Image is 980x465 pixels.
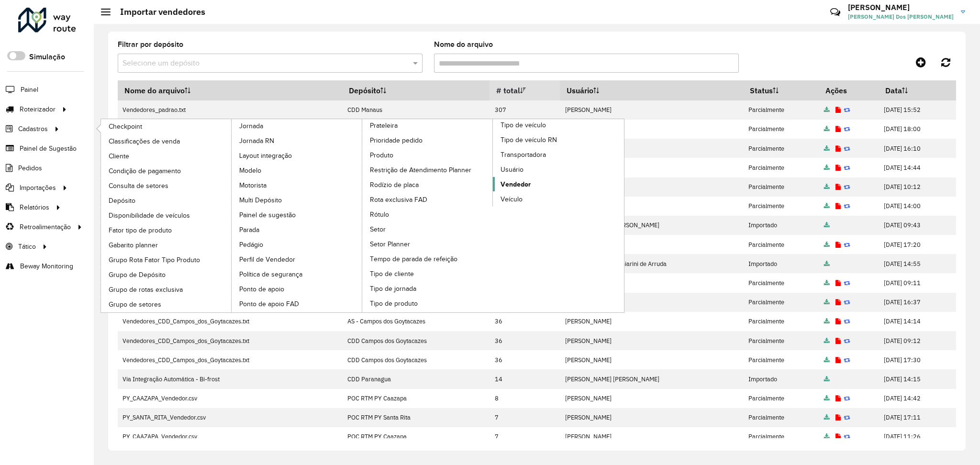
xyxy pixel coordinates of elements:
a: Arquivo completo [824,144,830,153]
td: [DATE] 09:11 [879,273,956,292]
a: Reimportar [844,164,850,172]
a: Checkpoint [101,119,232,133]
a: Reimportar [844,106,850,114]
a: Reimportar [844,144,850,153]
td: Importado [743,369,819,388]
a: Rodízio de placa [362,177,493,192]
td: [PERSON_NAME] [560,408,743,427]
span: Tático [18,242,36,252]
a: Exibir log de erros [835,125,841,133]
span: [PERSON_NAME] Dos [PERSON_NAME] [848,12,954,21]
a: Veículo [493,192,624,206]
td: [PERSON_NAME] [560,139,743,158]
td: Vendedores_CDD_Campos_dos_Goytacazes.txt [118,350,343,369]
td: Parcialmente [743,139,819,158]
td: [PERSON_NAME] [560,331,743,350]
td: [DATE] 17:20 [879,235,956,254]
a: Reimportar [844,202,850,210]
a: Rota exclusiva FAD [362,192,493,207]
td: POC RTM PY Santa Rita [343,408,490,427]
span: Ponto de apoio FAD [239,299,299,309]
td: [PERSON_NAME] [560,235,743,254]
span: Disponibilidade de veículos [109,210,190,221]
span: Rodízio de placa [370,180,419,190]
span: Depósito [109,196,135,206]
td: 36 [490,312,560,331]
td: POC RTM PY Caazapa [343,427,490,446]
span: Rota exclusiva FAD [370,195,427,205]
a: Exibir log de erros [835,241,841,249]
span: Grupo de rotas exclusiva [109,285,183,295]
a: Arquivo completo [824,202,830,210]
a: Arquivo completo [824,432,830,441]
span: Multi Depósito [239,195,282,205]
td: [PERSON_NAME] [560,197,743,216]
span: Painel de Sugestão [20,144,77,154]
th: Usuário [560,80,743,100]
a: Grupo Rota Fator Tipo Produto [101,253,232,267]
a: Arquivo completo [824,337,830,345]
td: [PERSON_NAME] [560,273,743,292]
span: Pedágio [239,240,263,250]
td: [DATE] 10:12 [879,177,956,197]
td: POC RTM PY Caazapa [343,389,490,408]
td: Parcialmente [743,177,819,197]
a: Reimportar [844,183,850,191]
a: Transportadora [493,147,624,162]
a: Reimportar [844,298,850,306]
span: Restrição de Atendimento Planner [370,165,471,175]
span: Jornada RN [239,136,274,146]
a: Arquivo completo [824,298,830,306]
a: Grupo de rotas exclusiva [101,282,232,297]
td: Via Integração Automática - Bi-frost [118,369,343,388]
a: Vendedor [493,177,624,191]
a: Arquivo completo [824,260,830,268]
a: Tipo de veículo RN [493,133,624,147]
td: Parcialmente [743,331,819,350]
span: Gabarito planner [109,240,158,250]
td: Parcialmente [743,197,819,216]
a: Motorista [232,178,363,192]
a: Exibir log de erros [835,106,841,114]
label: Filtrar por depósito [118,39,183,50]
a: Reimportar [844,356,850,364]
a: Exibir log de erros [835,432,841,441]
td: [PERSON_NAME] [PERSON_NAME] [560,369,743,388]
td: Parcialmente [743,235,819,254]
td: Parcialmente [743,408,819,427]
span: Roteirizador [20,104,56,114]
td: [DATE] 14:42 [879,389,956,408]
a: Multi Depósito [232,193,363,207]
td: Parcialmente [743,158,819,177]
span: Checkpoint [109,122,142,132]
td: [DATE] 09:43 [879,216,956,235]
a: Exibir log de erros [835,298,841,306]
a: Arquivo completo [824,279,830,287]
span: Tipo de jornada [370,284,416,294]
span: Política de segurança [239,269,302,279]
a: Layout integração [232,148,363,163]
span: Tipo de cliente [370,269,414,279]
td: AS - Campos dos Goytacazes [343,312,490,331]
td: 36 [490,350,560,369]
td: Vendedores_padrao.txt [118,100,343,120]
a: Produto [362,148,493,162]
a: Painel de sugestão [232,208,363,222]
a: Pedágio [232,237,363,252]
label: Simulação [29,51,65,63]
td: Vendedores_CDD_Campos_dos_Goytacazes.txt [118,312,343,331]
a: Exibir log de erros [835,164,841,172]
a: Arquivo completo [824,413,830,421]
td: Parcialmente [743,350,819,369]
span: Veículo [501,194,523,204]
span: Perfil de Vendedor [239,255,295,265]
td: PY_CAAZAPA_Vendedor.csv [118,427,343,446]
a: Exibir log de erros [835,279,841,287]
a: Exibir log de erros [835,202,841,210]
td: Parcialmente [743,120,819,139]
td: PY_CAAZAPA_Vendedor.csv [118,389,343,408]
td: [PERSON_NAME] [560,312,743,331]
td: 8 [490,389,560,408]
a: Tipo de cliente [362,266,493,281]
a: Gabarito planner [101,238,232,252]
